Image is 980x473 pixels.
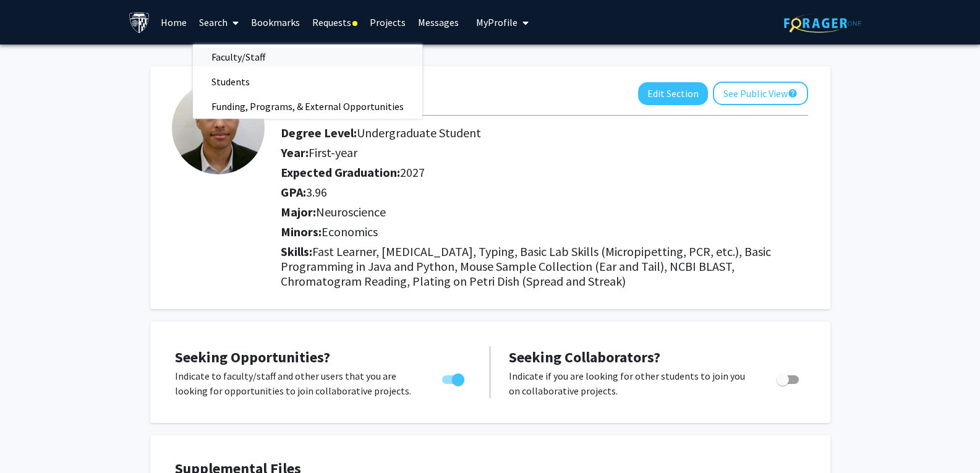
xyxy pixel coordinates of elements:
span: My Profile [476,16,518,28]
div: Toggle [772,369,806,387]
h2: GPA: [281,185,804,200]
a: Home [155,1,193,44]
span: 2027 [400,164,425,180]
span: Fast Learner, [MEDICAL_DATA], Typing, Basic Lab Skills (Micropipetting, PCR, etc.), Basic Program... [281,244,771,289]
span: 3.96 [306,184,327,200]
p: Indicate if you are looking for other students to join you on collaborative projects. [509,369,753,398]
img: Profile Picture [172,82,265,174]
a: Requests [306,1,364,44]
span: Economics [322,224,378,239]
a: Projects [364,1,412,44]
h2: Major: [281,205,808,219]
h2: Degree Level: [281,126,804,140]
a: Search [193,1,245,44]
span: Students [193,69,268,94]
button: Edit Section [638,82,708,105]
span: Seeking Collaborators? [509,347,660,367]
mat-icon: help [788,86,798,101]
span: Seeking Opportunities? [175,347,330,367]
img: ForagerOne Logo [784,14,861,33]
span: Neuroscience [316,204,386,219]
h2: Year: [281,145,804,160]
button: See Public View [713,82,808,105]
h2: Skills: [281,244,808,289]
a: Students [193,72,422,91]
h2: Expected Graduation: [281,165,804,180]
a: Faculty/Staff [193,48,422,66]
span: Funding, Programs, & External Opportunities [193,94,422,119]
span: Faculty/Staff [193,45,284,69]
a: Funding, Programs, & External Opportunities [193,97,422,116]
div: Toggle [437,369,471,387]
a: Messages [412,1,465,44]
a: Bookmarks [245,1,306,44]
p: Indicate to faculty/staff and other users that you are looking for opportunities to join collabor... [175,369,419,398]
h2: Minors: [281,224,808,239]
iframe: Chat [9,417,53,464]
span: Undergraduate Student [357,125,481,140]
img: Johns Hopkins University Logo [129,12,150,33]
span: First-year [309,145,357,160]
